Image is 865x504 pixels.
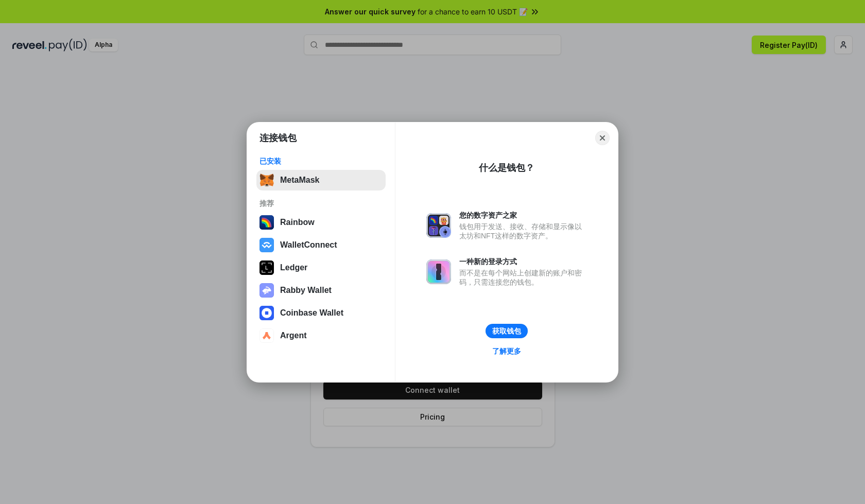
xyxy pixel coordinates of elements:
[459,257,587,266] div: 一种新的登录方式
[280,263,307,272] div: Ledger
[595,131,610,145] button: Close
[459,222,587,240] div: 钱包用于发送、接收、存储和显示像以太坊和NFT这样的数字资产。
[259,173,274,187] img: svg+xml,%3Csvg%20fill%3D%22none%22%20height%3D%2233%22%20viewBox%3D%220%200%2035%2033%22%20width%...
[259,260,274,275] img: svg+xml,%3Csvg%20xmlns%3D%22http%3A%2F%2Fwww.w3.org%2F2000%2Fsvg%22%20width%3D%2228%22%20height%3...
[280,308,343,318] div: Coinbase Wallet
[459,268,587,287] div: 而不是在每个网站上创建新的账户和密码，只需连接您的钱包。
[259,238,274,252] img: svg+xml,%3Csvg%20width%3D%2228%22%20height%3D%2228%22%20viewBox%3D%220%200%2028%2028%22%20fill%3D...
[256,257,386,278] button: Ledger
[280,286,332,295] div: Rabby Wallet
[426,259,451,284] img: svg+xml,%3Csvg%20xmlns%3D%22http%3A%2F%2Fwww.w3.org%2F2000%2Fsvg%22%20fill%3D%22none%22%20viewBox...
[479,162,534,174] div: 什么是钱包？
[259,306,274,320] img: svg+xml,%3Csvg%20width%3D%2228%22%20height%3D%2228%22%20viewBox%3D%220%200%2028%2028%22%20fill%3D...
[426,213,451,238] img: svg+xml,%3Csvg%20xmlns%3D%22http%3A%2F%2Fwww.w3.org%2F2000%2Fsvg%22%20fill%3D%22none%22%20viewBox...
[486,344,527,358] a: 了解更多
[259,283,274,298] img: svg+xml,%3Csvg%20xmlns%3D%22http%3A%2F%2Fwww.w3.org%2F2000%2Fsvg%22%20fill%3D%22none%22%20viewBox...
[259,132,297,144] h1: 连接钱包
[280,218,315,227] div: Rainbow
[280,240,337,250] div: WalletConnect
[256,303,386,323] button: Coinbase Wallet
[280,331,307,340] div: Argent
[259,215,274,230] img: svg+xml,%3Csvg%20width%3D%22120%22%20height%3D%22120%22%20viewBox%3D%220%200%20120%20120%22%20fil...
[256,170,386,190] button: MetaMask
[259,157,383,166] div: 已安装
[280,176,319,185] div: MetaMask
[259,199,383,208] div: 推荐
[256,212,386,233] button: Rainbow
[256,280,386,301] button: Rabby Wallet
[492,326,521,336] div: 获取钱包
[459,211,587,220] div: 您的数字资产之家
[492,346,521,356] div: 了解更多
[256,325,386,346] button: Argent
[256,235,386,255] button: WalletConnect
[259,328,274,343] img: svg+xml,%3Csvg%20width%3D%2228%22%20height%3D%2228%22%20viewBox%3D%220%200%2028%2028%22%20fill%3D...
[486,324,528,338] button: 获取钱包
